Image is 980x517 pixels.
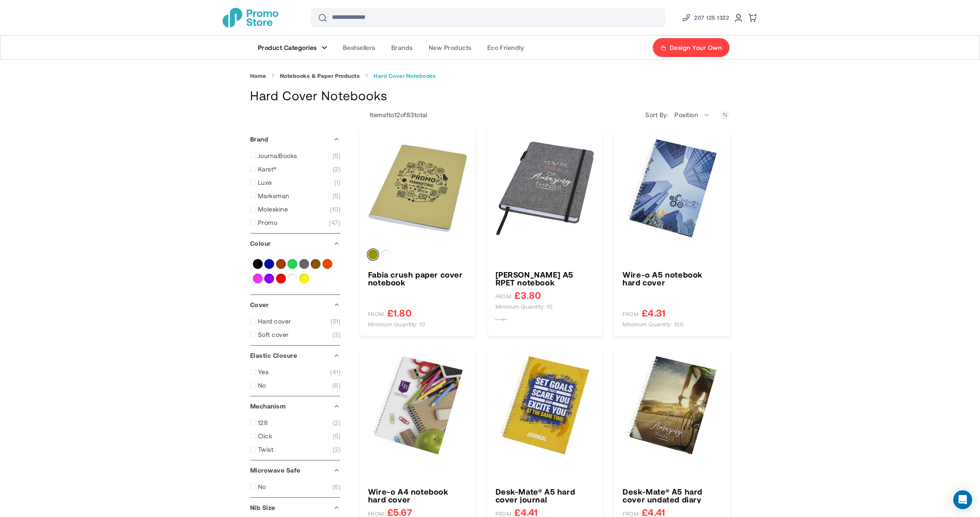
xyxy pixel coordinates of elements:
span: 1 [334,178,341,186]
a: Luxe 1 [250,178,341,186]
p: Items to of total [360,111,427,119]
span: £5.67 [387,507,412,517]
a: Moleskine 10 [250,205,341,213]
a: Marksman 5 [250,192,341,200]
a: Pink [253,274,263,283]
span: 3 [332,331,341,339]
span: Twist [258,445,273,453]
a: Natural [311,259,321,269]
div: Mechanism [250,396,341,416]
a: Orin A5 RPET notebook [496,270,595,286]
div: Brand [250,129,341,149]
label: Sort By [645,111,670,119]
img: Marksman [496,314,507,326]
div: Microwave Safe [250,460,341,480]
a: No 6 [250,483,341,491]
span: FROM [496,293,512,300]
span: FROM [368,311,384,318]
a: Soft cover 3 [250,331,341,339]
a: 128 2 [250,419,341,427]
a: Fabia crush paper cover notebook [368,270,467,286]
div: White [381,250,391,259]
span: 2 [333,445,341,453]
a: Hard cover 51 [250,317,341,325]
span: £4.31 [642,308,665,318]
span: Eco Friendly [487,44,524,52]
span: New Products [429,44,472,52]
a: Black [253,259,263,269]
a: Desk-Mate® A5 hard cover journal [496,488,595,503]
span: Click [258,432,272,440]
a: Set Descending Direction [720,110,730,120]
span: 128 [258,419,268,427]
span: 6 [332,483,341,491]
span: 5 [333,152,341,160]
a: Promo 47 [250,219,341,226]
span: £4.41 [514,507,538,517]
a: Red [276,274,286,283]
h3: [PERSON_NAME] A5 RPET notebook [496,270,595,286]
span: No [258,381,266,389]
span: 41 [330,368,341,376]
span: Moleskine [258,205,288,213]
span: Minimum quantity: 10 [496,303,553,310]
span: 2 [333,419,341,427]
img: Desk-Mate® A5 hard cover undated diary [623,356,722,455]
span: £1.80 [387,308,412,318]
div: Olive [368,250,378,259]
a: Eco Friendly [479,36,532,59]
span: Soft cover [258,331,289,339]
span: 51 [330,317,341,325]
a: Home [250,72,266,79]
img: Wire-o A5 notebook hard cover [623,139,722,238]
span: JournalBooks [258,152,297,160]
a: Wire-o A5 notebook hard cover [623,270,722,286]
a: Yellow [299,274,309,283]
span: Marksman [258,192,289,200]
div: Open Intercom Messenger [953,490,972,509]
div: Elastic Closure [250,346,341,365]
span: No [258,483,266,491]
a: Wire-o A4 notebook hard cover [368,488,467,503]
span: 5 [333,432,341,440]
a: Karst® 2 [250,165,341,173]
span: Position [674,111,698,118]
a: Grey [299,259,309,269]
h3: Desk-Mate® A5 hard cover undated diary [623,488,722,503]
span: FROM [623,311,639,318]
span: 83 [406,111,414,118]
a: Notebooks & Paper Products [280,72,360,79]
span: Product Categories [258,44,317,52]
a: White [287,274,297,283]
a: Product Categories [250,36,335,59]
img: Orin A5 RPET notebook [496,139,595,238]
span: 207 125 1322 [694,13,729,22]
span: £3.80 [514,290,541,300]
span: 1 [386,111,388,118]
div: Cover [250,295,341,315]
img: Fabia crush paper cover notebook [368,139,467,238]
span: 10 [330,205,341,213]
a: Wire-o A4 notebook hard cover [368,356,467,455]
a: JournalBooks 5 [250,152,341,160]
span: Minimum quantity: 100 [623,321,683,328]
span: Karst® [258,165,277,173]
span: 8 [332,381,341,389]
div: Colour [250,234,341,253]
a: Brown [276,259,286,269]
span: Yes [258,368,269,376]
a: Desk-Mate® A5 hard cover journal [496,356,595,455]
a: Phone [682,13,729,22]
strong: Hard Cover Notebooks [374,72,436,79]
a: Green [287,259,297,269]
span: Luxe [258,178,272,186]
h1: Hard Cover Notebooks [250,87,730,104]
span: 2 [333,165,341,173]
